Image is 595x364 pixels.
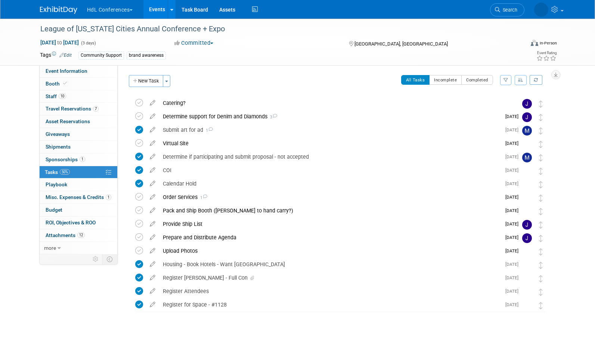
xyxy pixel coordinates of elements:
span: 10 [59,93,66,99]
img: Polly Tracy [522,206,532,216]
a: edit [146,100,159,106]
a: Shipments [40,141,117,153]
span: 7 [93,106,99,112]
span: 1 [80,156,85,162]
span: Giveaways [46,131,70,137]
a: Travel Reservations7 [40,103,117,115]
a: edit [146,288,159,295]
a: edit [146,194,159,200]
a: Search [490,3,524,16]
td: Personalize Event Tab Strip [89,254,102,264]
img: ExhibitDay [40,6,77,14]
a: Tasks50% [40,166,117,178]
a: Sponsorships1 [40,153,117,166]
div: Catering? [159,97,507,109]
img: Polly Tracy [522,260,532,270]
div: Pack and Ship Booth ([PERSON_NAME] to hand carry?) [159,204,501,217]
div: Submit art for ad [159,124,501,136]
i: Move task [539,275,543,282]
span: [DATE] [505,114,522,119]
div: Event Format [480,39,557,50]
div: Provide Ship List [159,218,501,230]
span: more [44,245,56,251]
span: [DATE] [505,127,522,133]
div: Community Support [78,52,124,59]
span: 12 [77,232,85,238]
span: [DATE] [505,235,522,240]
span: [DATE] [DATE] [40,39,79,46]
a: Budget [40,204,117,216]
img: Johnny Nguyen [522,99,532,109]
span: [DATE] [505,141,522,146]
i: Move task [539,154,543,161]
div: Order Services [159,191,501,203]
a: edit [146,248,159,254]
div: In-Person [539,40,557,46]
a: edit [146,180,159,187]
button: Completed [461,75,493,85]
div: Determine if participating and submit proposal - not accepted [159,150,501,163]
span: [DATE] [505,248,522,253]
span: Shipments [46,144,71,150]
div: Register for Space - #1128 [159,298,501,311]
a: Edit [59,53,72,58]
span: 3 [267,115,277,119]
i: Move task [539,221,543,228]
img: Melissa Heiselt [522,126,532,136]
div: Calendar Hold [159,177,501,190]
span: Misc. Expenses & Credits [46,194,111,200]
span: Search [500,7,517,13]
img: Format-Inperson.png [531,40,538,46]
img: Polly Tracy [522,193,532,203]
i: Move task [539,248,543,255]
a: Event Information [40,65,117,77]
span: [DATE] [505,275,522,280]
span: Sponsorships [46,156,85,162]
td: Toggle Event Tabs [102,254,117,264]
div: League of [US_STATE] Cities Annual Conference + Expo [38,22,513,36]
img: Polly Tracy [522,180,532,189]
a: edit [146,274,159,281]
span: [DATE] [505,181,522,186]
img: Polly Tracy [522,301,532,310]
img: Polly Tracy [534,3,548,17]
img: Johnny Nguyen [522,220,532,230]
i: Move task [539,100,543,108]
a: edit [146,113,159,120]
span: Attachments [46,232,85,238]
span: [DATE] [505,221,522,227]
a: Staff10 [40,90,117,103]
img: Johnny Nguyen [522,112,532,122]
span: Asset Reservations [46,118,90,124]
img: Polly Tracy [522,139,532,149]
a: edit [146,261,159,268]
img: Polly Tracy [522,247,532,256]
span: [DATE] [505,289,522,294]
img: Polly Tracy [522,166,532,176]
span: Playbook [46,181,67,187]
i: Move task [539,127,543,134]
a: ROI, Objectives & ROO [40,217,117,229]
a: edit [146,167,159,174]
div: Prepare and Distribute Agenda [159,231,501,244]
a: Attachments12 [40,229,117,242]
a: edit [146,140,159,147]
span: [DATE] [505,208,522,213]
img: Polly Tracy [522,287,532,297]
div: Register Attendees [159,285,501,298]
a: edit [146,221,159,227]
i: Move task [539,302,543,309]
span: [DATE] [505,168,522,173]
div: Determine support for Denim and Diamonds [159,110,501,123]
div: Virtual Site [159,137,501,150]
span: Travel Reservations [46,106,99,112]
i: Move task [539,181,543,188]
a: Misc. Expenses & Credits1 [40,191,117,203]
a: Refresh [530,75,542,85]
span: 50% [60,169,70,175]
i: Move task [539,141,543,148]
i: Move task [539,114,543,121]
span: [DATE] [505,154,522,159]
i: Move task [539,168,543,175]
div: Housing - Book Hotels - Want [GEOGRAPHIC_DATA] [159,258,501,271]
